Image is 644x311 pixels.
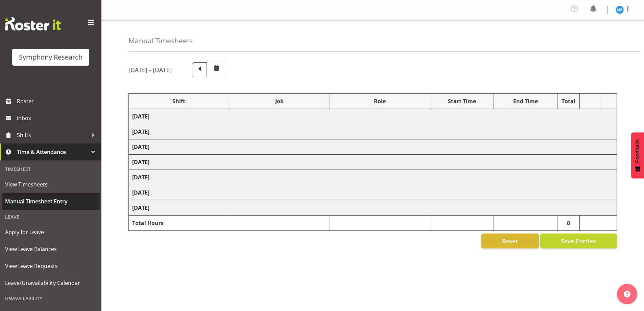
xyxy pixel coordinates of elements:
div: End Time [497,97,554,105]
button: Save Entries [540,234,617,248]
td: [DATE] [129,185,617,200]
td: [DATE] [129,124,617,139]
span: View Leave Balances [5,244,96,254]
span: Roster [17,96,98,106]
td: [DATE] [129,139,617,155]
span: Manual Timesheet Entry [5,196,96,206]
img: help-xxl-2.png [624,291,630,297]
a: Leave/Unavailability Calendar [2,274,100,291]
td: [DATE] [129,200,617,216]
button: Feedback - Show survey [631,132,644,178]
div: Unavailability [2,291,100,305]
a: Manual Timesheet Entry [2,193,100,210]
a: View Timesheets [2,176,100,193]
a: Apply for Leave [2,224,100,241]
span: Leave/Unavailability Calendar [5,278,96,288]
td: [DATE] [129,155,617,170]
span: Inbox [17,113,98,123]
a: View Leave Balances [2,241,100,258]
div: Job [233,97,326,105]
td: Total Hours [129,216,229,231]
span: Shifts [17,130,88,140]
span: Apply for Leave [5,227,96,237]
span: View Timesheets [5,179,96,190]
div: Total [561,97,576,105]
img: Rosterit website logo [5,17,61,30]
div: Shift [132,97,225,105]
div: Timesheet [2,162,100,176]
span: View Leave Requests [5,261,96,271]
td: 0 [557,216,580,231]
span: Save Entries [561,237,596,245]
div: Leave [2,210,100,224]
td: [DATE] [129,109,617,124]
div: Symphony Research [19,52,82,62]
td: [DATE] [129,170,617,185]
div: Role [333,97,427,105]
img: michael-robinson11856.jpg [616,6,624,14]
span: Time & Attendance [17,147,88,157]
span: Reset [502,237,518,245]
h5: [DATE] - [DATE] [128,66,172,73]
span: Feedback [635,139,641,163]
a: View Leave Requests [2,258,100,274]
div: Start Time [434,97,490,105]
button: Reset [481,234,539,248]
h4: Manual Timesheets [128,37,193,45]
